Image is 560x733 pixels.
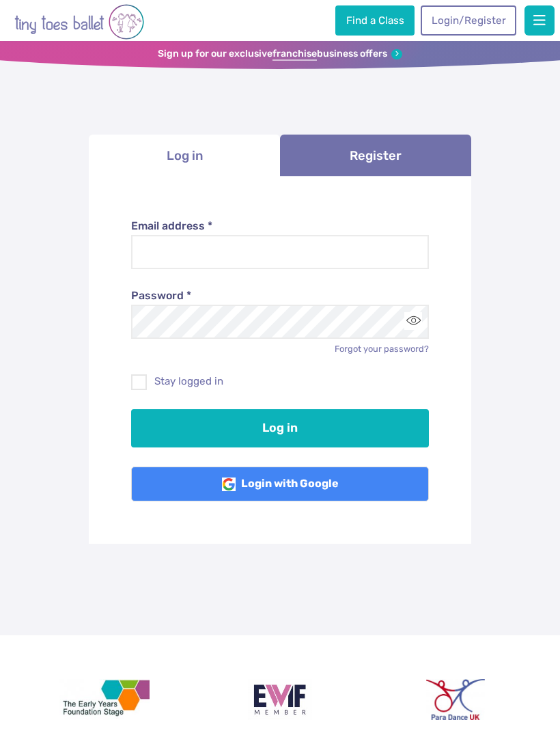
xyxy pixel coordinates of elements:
a: Sign up for our exclusivefranchisebusiness offers [158,48,402,61]
img: Encouraging Women Into Franchising [248,679,313,720]
strong: franchise [272,48,317,61]
a: Login/Register [421,5,516,36]
label: Email address * [131,219,430,234]
img: tiny toes ballet [14,3,144,41]
a: Register [280,135,471,176]
button: Log in [131,409,430,447]
a: Find a Class [335,5,415,36]
img: The Early Years Foundation Stage [59,679,150,720]
label: Password * [131,288,430,303]
a: Login with Google [131,467,430,502]
a: Forgot your password? [335,344,429,354]
div: Log in [89,176,471,544]
img: Google Logo [222,478,236,491]
label: Stay logged in [131,374,430,389]
button: Toggle password visibility [404,312,423,331]
img: Para Dance UK [426,679,485,720]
